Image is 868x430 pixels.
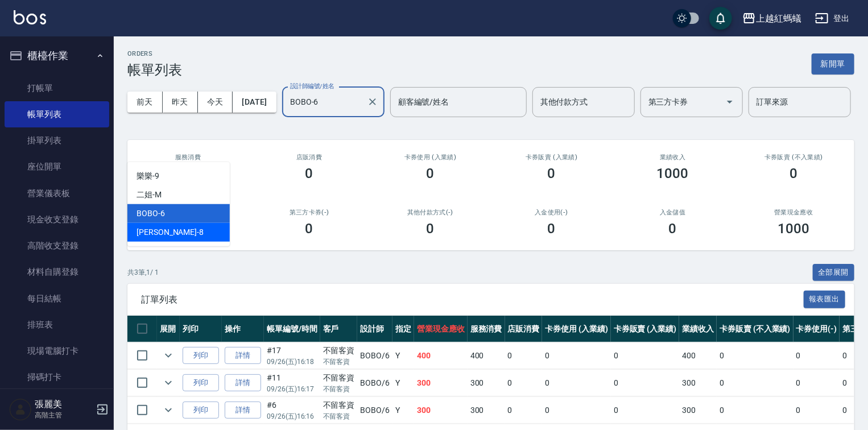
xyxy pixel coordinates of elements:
span: 二姐 -M [137,189,162,201]
h2: 第三方卡券(-) [262,209,356,216]
a: 材料自購登錄 [5,259,109,285]
h2: 卡券販賣 (不入業績) [747,154,841,161]
h2: 卡券使用 (入業績) [383,154,477,161]
h2: 其他付款方式(-) [383,209,477,216]
td: 400 [468,342,505,369]
td: 300 [414,370,468,396]
h2: 卡券販賣 (入業績) [505,154,598,161]
td: #6 [264,397,320,424]
th: 店販消費 [505,316,543,342]
th: 服務消費 [468,316,505,342]
td: 300 [679,397,717,424]
p: 高階主管 [35,410,93,420]
a: 每日結帳 [5,286,109,312]
a: 掃碼打卡 [5,364,109,390]
td: 400 [414,342,468,369]
a: 詳情 [225,402,261,419]
td: 300 [468,370,505,396]
h2: 業績收入 [626,154,720,161]
button: 前天 [127,92,163,113]
h3: 0 [305,221,313,237]
th: 列印 [180,316,222,342]
td: Y [392,370,414,396]
button: 報表匯出 [804,291,846,308]
a: 營業儀表板 [5,180,109,206]
h3: 帳單列表 [127,62,182,78]
button: 全部展開 [813,264,855,282]
th: 營業現金應收 [414,316,468,342]
a: 詳情 [225,374,261,392]
button: save [709,7,732,30]
td: 0 [542,342,611,369]
td: #17 [264,342,320,369]
th: 設計師 [357,316,392,342]
th: 卡券使用 (入業績) [542,316,611,342]
td: Y [392,397,414,424]
h5: 張麗美 [35,399,93,410]
button: expand row [160,347,177,364]
button: 列印 [183,347,219,365]
th: 卡券販賣 (不入業績) [717,316,793,342]
td: 300 [468,397,505,424]
a: 帳單列表 [5,101,109,127]
td: 0 [542,370,611,396]
td: BOBO /6 [357,370,392,396]
p: 09/26 (五) 16:16 [267,411,317,421]
p: 不留客資 [323,357,355,367]
p: 不留客資 [323,411,355,421]
a: 新開單 [812,58,854,69]
h3: 1000 [778,221,810,237]
th: 卡券販賣 (入業績) [611,316,680,342]
td: 0 [611,342,680,369]
td: 0 [717,370,793,396]
label: 設計師編號/姓名 [290,82,334,90]
span: BOBO -6 [137,208,165,220]
span: [PERSON_NAME] -8 [137,226,204,238]
h2: 店販消費 [262,154,356,161]
button: expand row [160,402,177,419]
button: 新開單 [812,53,854,75]
button: 列印 [183,402,219,419]
h3: 0 [548,221,556,237]
a: 掛單列表 [5,127,109,154]
th: 業績收入 [679,316,717,342]
p: 09/26 (五) 16:18 [267,357,317,367]
button: expand row [160,374,177,391]
a: 現場電腦打卡 [5,338,109,364]
button: 登出 [811,8,854,29]
button: Open [721,93,739,111]
td: 0 [505,370,543,396]
td: 0 [542,397,611,424]
span: 樂樂 -9 [137,170,159,182]
h3: 0 [669,221,677,237]
td: 0 [793,397,840,424]
td: 400 [679,342,717,369]
button: 列印 [183,374,219,392]
td: 300 [414,397,468,424]
td: 0 [717,342,793,369]
div: 上越紅螞蟻 [756,11,801,26]
td: 0 [505,342,543,369]
div: 不留客資 [323,372,355,384]
h2: 入金使用(-) [505,209,598,216]
a: 報表匯出 [804,293,846,304]
th: 卡券使用(-) [793,316,840,342]
td: #11 [264,370,320,396]
a: 座位開單 [5,154,109,180]
button: 上越紅螞蟻 [738,7,806,30]
h3: 0 [427,221,435,237]
td: 0 [793,342,840,369]
td: 300 [679,370,717,396]
h3: 0 [548,166,556,181]
h2: ORDERS [127,50,182,57]
td: 0 [717,397,793,424]
td: 0 [505,397,543,424]
td: 0 [611,397,680,424]
th: 展開 [157,316,180,342]
h3: 0 [790,166,798,181]
th: 指定 [392,316,414,342]
td: Y [392,342,414,369]
span: 訂單列表 [141,294,804,305]
td: 0 [793,370,840,396]
button: 昨天 [163,92,198,113]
